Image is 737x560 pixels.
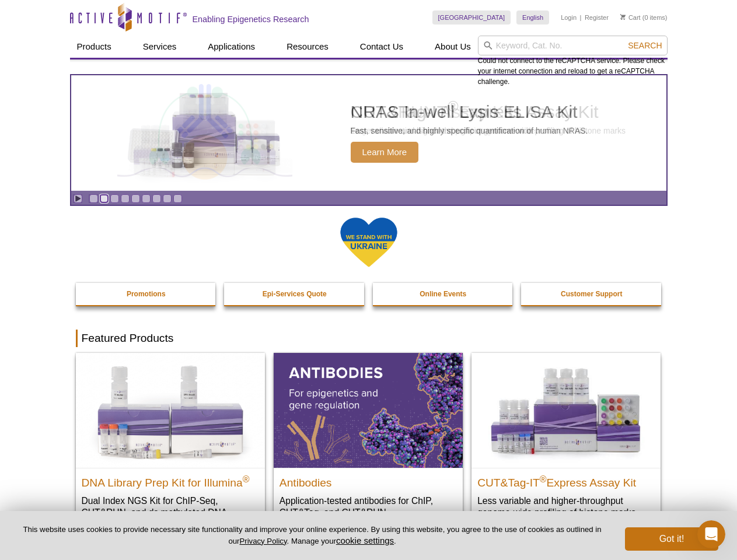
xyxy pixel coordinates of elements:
[340,216,398,268] img: We Stand With Ukraine
[70,36,118,58] a: Products
[127,290,166,298] strong: Promotions
[580,10,582,24] li: |
[274,353,463,467] img: All Antibodies
[82,471,259,489] h2: DNA Library Prep Kit for Illumina
[561,13,577,22] a: Login
[280,495,457,519] p: Application-tested antibodies for ChIP, CUT&Tag, and CUT&RUN.
[76,353,265,467] img: DNA Library Prep Kit for Illumina
[471,353,661,467] img: CUT&Tag-IT® Express Assay Kit
[19,524,606,547] p: This website uses cookies to provide necessary site functionality and improve your online experie...
[274,353,463,530] a: All Antibodies Antibodies Application-tested antibodies for ChIP, CUT&Tag, and CUT&RUN.
[71,75,666,191] article: NRAS In-well Lysis ELISA Kit
[74,194,82,203] a: Toggle autoplay
[620,13,641,22] a: Cart
[336,535,394,545] button: cookie settings
[163,194,172,203] a: Go to slide 8
[432,10,511,24] a: [GEOGRAPHIC_DATA]
[280,471,457,489] h2: Antibodies
[625,527,718,551] button: Got it!
[201,36,262,58] a: Applications
[89,194,98,203] a: Go to slide 1
[71,75,666,191] a: NRAS In-well Lysis ELISA Kit NRAS In-well Lysis ELISA Kit Fast, sensitive, and highly specific qu...
[420,290,466,298] strong: Online Events
[624,40,665,51] button: Search
[428,36,478,58] a: About Us
[224,283,365,305] a: Epi-Services Quote
[585,13,609,22] a: Register
[540,474,547,484] sup: ®
[351,142,419,163] span: Learn More
[280,36,336,58] a: Resources
[478,36,668,55] input: Keyword, Cat. No.
[351,125,588,136] p: Fast, sensitive, and highly specific quantification of human NRAS.
[131,194,140,203] a: Go to slide 5
[697,520,725,548] iframe: Intercom live chat
[243,474,250,484] sup: ®
[76,330,662,347] h2: Featured Products
[351,103,588,121] h2: NRAS In-well Lysis ELISA Kit
[152,194,161,203] a: Go to slide 7
[173,194,182,203] a: Go to slide 9
[121,194,130,203] a: Go to slide 4
[516,10,549,24] a: English
[620,10,668,24] li: (0 items)
[193,14,309,24] h2: Enabling Epigenetics Research
[136,36,184,58] a: Services
[82,495,259,530] p: Dual Index NGS Kit for ChIP-Seq, CUT&RUN, and ds methylated DNA assays.
[100,194,109,203] a: Go to slide 2
[561,290,622,298] strong: Customer Support
[142,194,151,203] a: Go to slide 6
[76,353,265,541] a: DNA Library Prep Kit for Illumina DNA Library Prep Kit for Illumina® Dual Index NGS Kit for ChIP-...
[239,537,287,545] a: Privacy Policy
[263,290,327,298] strong: Epi-Services Quote
[110,194,119,203] a: Go to slide 3
[478,36,668,87] div: Could not connect to the reCAPTCHA service. Please check your internet connection and reload to g...
[521,283,662,305] a: Customer Support
[353,36,410,58] a: Contact Us
[471,353,661,530] a: CUT&Tag-IT® Express Assay Kit CUT&Tag-IT®Express Assay Kit Less variable and higher-throughput ge...
[117,93,292,173] img: NRAS In-well Lysis ELISA Kit
[620,14,626,20] img: Your Cart
[373,283,514,305] a: Online Events
[76,283,217,305] a: Promotions
[628,41,662,50] span: Search
[477,471,655,489] h2: CUT&Tag-IT Express Assay Kit
[477,495,655,519] p: Less variable and higher-throughput genome-wide profiling of histone marks​.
